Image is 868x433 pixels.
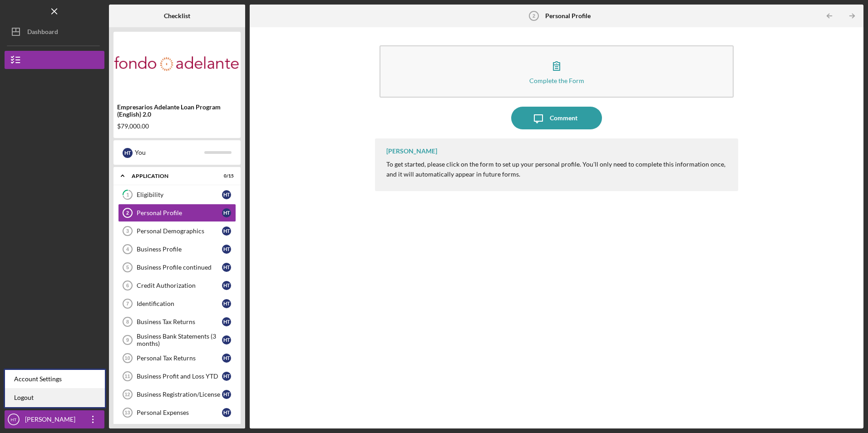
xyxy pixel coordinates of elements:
div: H T [123,148,133,158]
tspan: 8 [126,319,129,325]
div: H T [222,335,231,344]
div: Comment [550,107,577,129]
a: 11Business Profit and Loss YTDHT [118,367,236,385]
div: Business Profit and Loss YTD [137,373,222,380]
a: 8Business Tax ReturnsHT [118,313,236,331]
div: Account Settings [5,370,105,389]
div: $79,000.00 [117,123,237,130]
tspan: 6 [126,283,129,288]
div: H T [222,263,231,272]
div: H T [222,226,231,236]
div: Identification [137,300,222,307]
tspan: 2 [126,210,129,216]
tspan: 2 [533,13,535,19]
div: [PERSON_NAME] [386,148,437,155]
tspan: 4 [126,246,129,252]
div: Business Profile [137,246,222,253]
a: 7IdentificationHT [118,295,236,313]
button: Dashboard [5,23,104,41]
tspan: 12 [124,392,130,397]
div: H T [222,190,231,199]
tspan: 7 [126,301,129,306]
a: Logout [5,389,105,407]
img: Product logo [113,36,241,91]
a: 10Personal Tax ReturnsHT [118,349,236,367]
div: 0 / 15 [217,173,234,179]
div: Business Tax Returns [137,318,222,325]
a: 3Personal DemographicsHT [118,222,236,240]
b: Personal Profile [545,12,591,20]
div: H T [222,317,231,326]
div: H T [222,208,231,217]
button: HT[PERSON_NAME] [5,410,104,428]
p: To get started, please click on the form to set up your personal profile. You'll only need to com... [386,159,729,180]
div: Personal Tax Returns [137,354,222,362]
div: H T [222,408,231,417]
a: 6Credit AuthorizationHT [118,276,236,295]
a: 5Business Profile continuedHT [118,258,236,276]
div: H T [222,281,231,290]
div: Business Registration/License [137,391,222,398]
tspan: 1 [126,192,129,198]
div: Business Profile continued [137,264,222,271]
tspan: 3 [126,228,129,234]
div: [PERSON_NAME] [23,410,82,431]
div: Credit Authorization [137,282,222,289]
div: H T [222,354,231,363]
div: You [135,145,204,160]
div: Application [132,173,211,179]
a: 12Business Registration/LicenseHT [118,385,236,403]
div: Empresarios Adelante Loan Program (English) 2.0 [117,103,237,118]
a: 2Personal ProfileHT [118,204,236,222]
div: Personal Expenses [137,409,222,416]
div: Personal Profile [137,209,222,216]
b: Checklist [164,12,190,20]
a: 1EligibilityHT [118,186,236,204]
div: Dashboard [27,23,58,43]
div: Complete the Form [529,77,584,84]
button: Complete the Form [380,45,733,98]
button: Comment [511,107,602,129]
tspan: 9 [126,337,129,343]
a: 13Personal ExpensesHT [118,403,236,422]
text: HT [11,417,17,422]
a: 4Business ProfileHT [118,240,236,258]
tspan: 13 [124,410,130,415]
div: H T [222,390,231,399]
div: H T [222,245,231,254]
div: Eligibility [137,191,222,198]
a: 9Business Bank Statements (3 months)HT [118,331,236,349]
div: Personal Demographics [137,227,222,235]
div: Business Bank Statements (3 months) [137,333,222,347]
div: H T [222,299,231,308]
tspan: 5 [126,265,129,270]
tspan: 10 [124,355,130,361]
div: H T [222,372,231,381]
tspan: 11 [124,374,130,379]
